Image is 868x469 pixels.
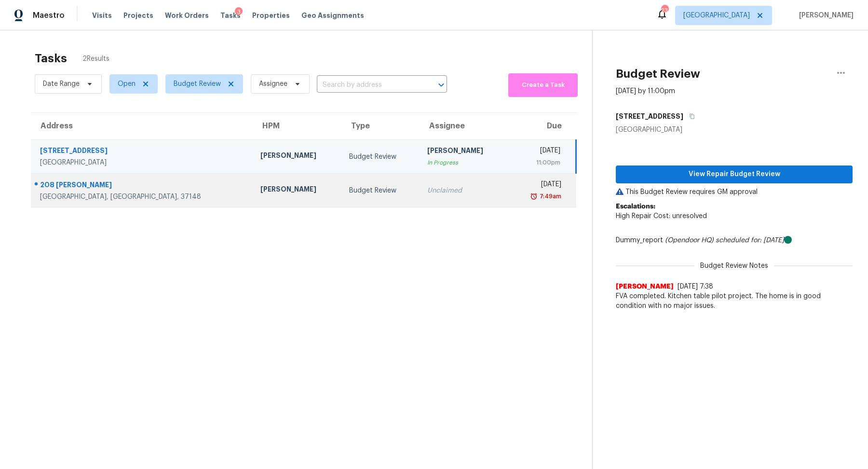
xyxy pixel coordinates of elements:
span: Geo Assignments [301,11,364,20]
span: [PERSON_NAME] [616,282,674,291]
div: 7:49am [538,192,561,201]
div: [GEOGRAPHIC_DATA] [40,158,245,167]
h2: Tasks [35,54,67,63]
span: Projects [123,11,153,20]
h5: [STREET_ADDRESS] [616,111,683,121]
i: (Opendoor HQ) [665,237,714,244]
p: This Budget Review requires GM approval [616,187,853,197]
button: Create a Task [508,73,578,97]
h2: Budget Review [616,69,700,79]
span: Maestro [33,11,65,20]
span: Create a Task [513,80,573,91]
div: [PERSON_NAME] [260,151,334,163]
span: Budget Review [174,79,221,89]
span: Work Orders [165,11,209,20]
input: Search by address [317,78,420,93]
span: [PERSON_NAME] [795,11,854,20]
div: Unclaimed [427,186,501,195]
b: Escalations: [616,203,655,210]
span: High Repair Cost: unresolved [616,213,707,220]
div: Budget Review [349,186,412,195]
div: [GEOGRAPHIC_DATA] [616,125,853,135]
th: Due [509,113,576,140]
img: Overdue Alarm Icon [530,192,538,201]
span: FVA completed. Kitchen table pilot project. The home is in good condition with no major issues. [616,291,853,311]
div: 23 [661,6,668,15]
div: Dummy_report [616,235,853,245]
span: 2 Results [82,54,109,64]
button: Open [434,78,448,92]
span: [GEOGRAPHIC_DATA] [683,11,750,20]
span: Budget Review Notes [694,261,774,271]
span: Properties [252,11,290,20]
div: Budget Review [349,152,412,162]
span: Assignee [259,79,287,89]
div: [PERSON_NAME] [260,184,334,196]
span: Date Range [43,79,80,89]
span: Open [118,79,136,89]
span: View Repair Budget Review [624,168,845,180]
i: scheduled for: [DATE] [716,237,784,244]
div: [DATE] [516,179,561,192]
div: [DATE] [516,146,560,158]
th: Type [341,113,420,140]
div: [PERSON_NAME] [427,146,501,158]
span: Tasks [220,12,241,19]
div: [DATE] by 11:00pm [616,86,675,96]
th: HPM [253,113,341,140]
th: Address [31,113,253,140]
th: Assignee [420,113,508,140]
button: Copy Address [683,108,696,125]
span: [DATE] 7:38 [678,283,713,290]
span: Visits [92,11,112,20]
div: 208 [PERSON_NAME] [40,180,245,192]
div: [GEOGRAPHIC_DATA], [GEOGRAPHIC_DATA], 37148 [40,192,245,202]
div: [STREET_ADDRESS] [40,146,245,158]
div: 11:00pm [516,158,560,167]
div: In Progress [427,158,501,167]
div: 3 [235,7,243,17]
button: View Repair Budget Review [616,166,853,183]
